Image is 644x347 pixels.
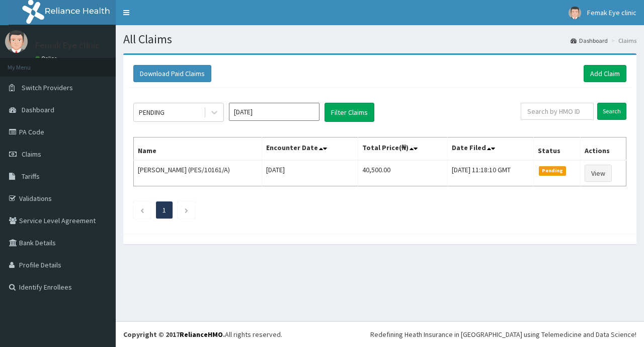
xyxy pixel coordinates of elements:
[163,205,166,215] a: Page 1 is your current page
[123,33,636,46] h1: All Claims
[581,137,626,161] th: Actions
[447,160,533,186] td: [DATE] 11:18:10 GMT
[521,103,594,120] input: Search by HMO ID
[262,160,358,186] td: [DATE]
[35,55,59,62] a: Online
[22,83,73,92] span: Switch Providers
[584,65,626,82] a: Add Claim
[262,137,358,161] th: Encounter Date
[597,103,626,120] input: Search
[133,65,211,82] button: Download Paid Claims
[447,137,533,161] th: Date Filed
[229,103,319,121] input: Select Month and Year
[180,330,223,339] a: RelianceHMO
[123,330,225,339] strong: Copyright © 2017 .
[585,165,612,182] a: View
[5,30,28,53] img: User Image
[609,36,636,45] li: Claims
[22,172,40,181] span: Tariffs
[571,36,608,45] a: Dashboard
[358,137,447,161] th: Total Price(₦)
[539,166,567,175] span: Pending
[184,205,189,215] a: Next page
[587,8,636,17] span: Femak Eye clinic
[22,150,41,159] span: Claims
[140,205,144,215] a: Previous page
[134,160,262,186] td: [PERSON_NAME] (PES/10161/A)
[533,137,581,161] th: Status
[35,41,100,50] p: Femak Eye clinic
[370,329,636,339] div: Redefining Heath Insurance in [GEOGRAPHIC_DATA] using Telemedicine and Data Science!
[569,7,581,19] img: User Image
[116,321,644,347] footer: All rights reserved.
[22,105,54,114] span: Dashboard
[134,137,262,161] th: Name
[325,103,374,122] button: Filter Claims
[358,160,447,186] td: 40,500.00
[139,107,165,117] div: PENDING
